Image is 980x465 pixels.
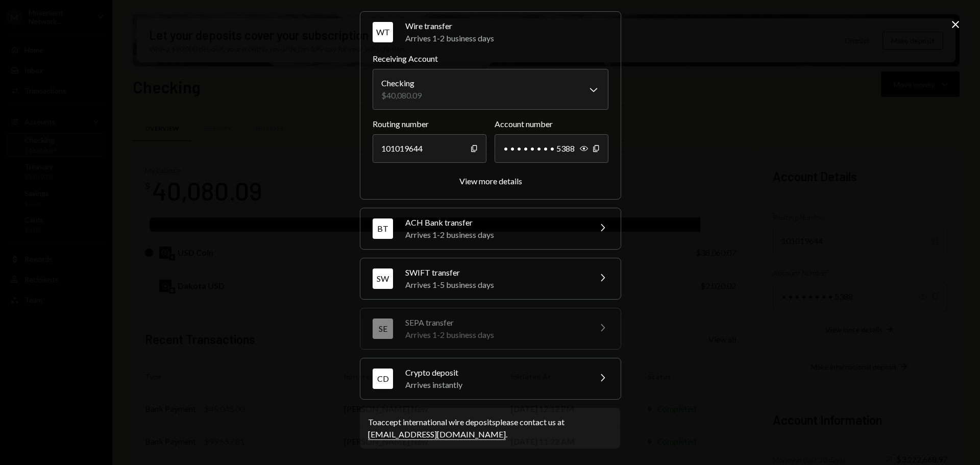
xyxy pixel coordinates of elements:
[360,308,621,349] button: SESEPA transferArrives 1-2 business days
[360,208,621,249] button: BTACH Bank transferArrives 1-2 business days
[405,366,584,379] div: Crypto deposit
[368,416,612,440] div: To accept international wire deposits please contact us at .
[360,258,621,299] button: SWSWIFT transferArrives 1-5 business days
[405,216,584,229] div: ACH Bank transfer
[360,12,621,53] button: WTWire transferArrives 1-2 business days
[459,176,522,187] button: View more details
[459,176,522,186] div: View more details
[373,53,608,65] label: Receiving Account
[373,53,608,187] div: WTWire transferArrives 1-2 business days
[405,379,584,391] div: Arrives instantly
[373,319,393,339] div: SE
[405,20,608,32] div: Wire transfer
[405,279,584,291] div: Arrives 1-5 business days
[405,329,584,341] div: Arrives 1-2 business days
[373,218,393,239] div: BT
[405,316,584,329] div: SEPA transfer
[373,69,608,110] button: Receiving Account
[373,22,393,42] div: WT
[405,229,584,241] div: Arrives 1-2 business days
[373,369,393,389] div: CD
[373,268,393,289] div: SW
[373,118,486,130] label: Routing number
[405,266,584,279] div: SWIFT transfer
[368,429,506,440] a: [EMAIL_ADDRESS][DOMAIN_NAME]
[405,32,608,44] div: Arrives 1-2 business days
[495,134,608,163] div: • • • • • • • • 5388
[360,358,621,399] button: CDCrypto depositArrives instantly
[373,134,486,163] div: 101019644
[495,118,608,130] label: Account number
